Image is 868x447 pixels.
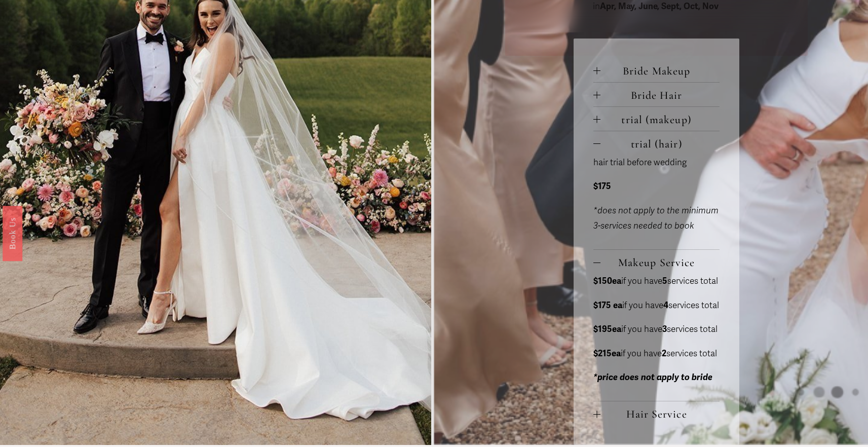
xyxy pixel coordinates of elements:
em: *does not apply to the minimum 3-services needed to book [593,205,719,232]
span: trial (makeup) [600,113,719,126]
p: if you have services total [593,274,719,289]
strong: $215ea [593,348,621,359]
button: Bride Makeup [593,58,719,82]
button: trial (hair) [593,131,719,155]
button: Makeup Service [593,250,719,274]
strong: Apr, May, June, Sept, Oct, Nov [600,1,719,12]
p: if you have services total [593,346,719,362]
p: hair trial before wedding [593,155,719,171]
strong: $175 ea [593,300,622,311]
button: trial (makeup) [593,107,719,131]
button: Hair Service [593,401,719,425]
button: Bride Hair [593,83,719,106]
div: trial (hair) [593,155,719,249]
span: Hair Service [600,407,719,421]
span: Bride Makeup [600,64,719,78]
p: if you have services total [593,322,719,338]
strong: 2 [662,348,666,359]
span: Makeup Service [600,256,719,269]
strong: 5 [662,276,667,286]
strong: 3 [662,324,667,334]
a: Book Us [3,206,22,261]
p: if you have services total [593,298,719,314]
strong: $150ea [593,276,621,286]
em: *price does not apply to bride [593,372,712,383]
div: Makeup Service [593,274,719,401]
strong: $195ea [593,324,621,334]
span: trial (hair) [600,137,719,151]
strong: 4 [663,300,668,311]
span: Bride Hair [600,89,719,102]
strong: $175 [593,181,611,192]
